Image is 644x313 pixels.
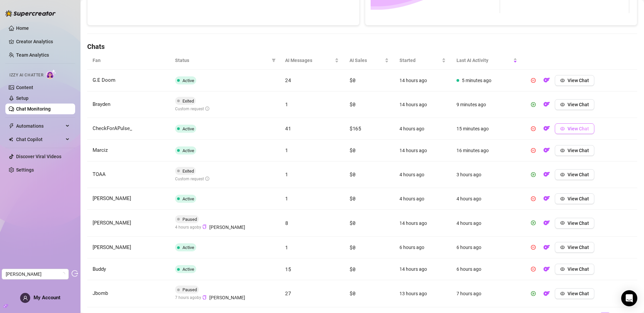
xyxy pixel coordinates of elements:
[543,290,550,297] img: OF
[46,69,56,79] img: AI Chatter
[457,57,512,64] span: Last AI Activity
[182,196,194,201] span: Active
[350,290,355,297] span: $0
[182,99,194,104] span: Exited
[394,188,451,210] td: 4 hours ago
[451,118,523,140] td: 15 minutes ago
[285,266,291,272] span: 15
[350,171,355,178] span: $0
[394,258,451,280] td: 14 hours ago
[202,225,207,230] button: Copy Teammate ID
[285,195,288,202] span: 1
[541,79,552,84] a: OF
[543,171,550,178] img: OF
[555,169,594,180] button: View Chat
[350,195,355,202] span: $0
[451,51,523,70] th: Last AI Activity
[93,244,131,250] span: [PERSON_NAME]
[543,77,550,83] img: OF
[209,294,245,301] span: [PERSON_NAME]
[93,171,106,177] span: TOAA
[202,295,207,300] span: copy
[16,25,29,31] a: Home
[350,101,355,108] span: $0
[205,107,209,111] span: info-circle
[541,173,552,179] a: OF
[93,266,106,272] span: Buddy
[451,237,523,258] td: 6 hours ago
[541,123,552,134] button: OF
[560,126,565,131] span: eye
[93,220,131,226] span: [PERSON_NAME]
[272,58,276,62] span: filter
[270,55,277,65] span: filter
[93,77,115,83] span: G.E Doom
[451,210,523,237] td: 4 hours ago
[175,295,245,300] span: 7 hours ago by
[560,196,565,201] span: eye
[394,140,451,162] td: 14 hours ago
[285,125,291,132] span: 41
[531,172,536,177] span: play-circle
[560,245,565,250] span: eye
[285,101,288,108] span: 1
[350,147,355,153] span: $0
[568,126,589,131] span: View Chat
[16,106,51,112] a: Chat Monitoring
[71,270,78,277] span: logout
[93,101,110,107] span: Brayden
[399,57,440,64] span: Started
[555,75,594,86] button: View Chat
[350,266,355,272] span: $0
[568,148,589,153] span: View Chat
[93,147,108,153] span: Marciz
[175,225,245,230] span: 4 hours ago by
[541,242,552,253] button: OF
[209,224,245,231] span: [PERSON_NAME]
[350,220,355,226] span: $0
[16,96,29,101] a: Setup
[175,107,209,111] span: Custom request
[182,169,194,174] span: Exited
[344,51,394,70] th: AI Sales
[560,172,565,177] span: eye
[568,245,589,250] span: View Chat
[16,85,33,90] a: Content
[16,134,64,145] span: Chat Copilot
[531,245,536,250] span: pause-circle
[394,162,451,188] td: 4 hours ago
[568,196,589,201] span: View Chat
[555,99,594,110] button: View Chat
[531,78,536,83] span: pause-circle
[5,10,56,17] img: logo-BBDzfeDw.svg
[531,148,536,153] span: pause-circle
[285,57,333,64] span: AI Messages
[16,36,70,47] a: Creator Analytics
[531,267,536,271] span: pause-circle
[541,288,552,299] button: OF
[560,78,565,83] span: eye
[541,145,552,156] button: OF
[541,246,552,252] a: OF
[541,99,552,110] button: OF
[555,193,594,204] button: View Chat
[285,244,288,251] span: 1
[202,225,207,229] span: copy
[560,291,565,296] span: eye
[555,123,594,134] button: View Chat
[568,266,589,272] span: View Chat
[394,51,451,70] th: Started
[16,154,61,159] a: Discover Viral Videos
[541,169,552,180] button: OF
[560,148,565,153] span: eye
[541,222,552,227] a: OF
[555,145,594,156] button: View Chat
[23,296,28,301] span: user
[182,126,194,131] span: Active
[568,102,589,107] span: View Chat
[541,193,552,204] button: OF
[560,102,565,107] span: eye
[350,244,355,251] span: $0
[541,293,552,298] a: OF
[182,245,194,250] span: Active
